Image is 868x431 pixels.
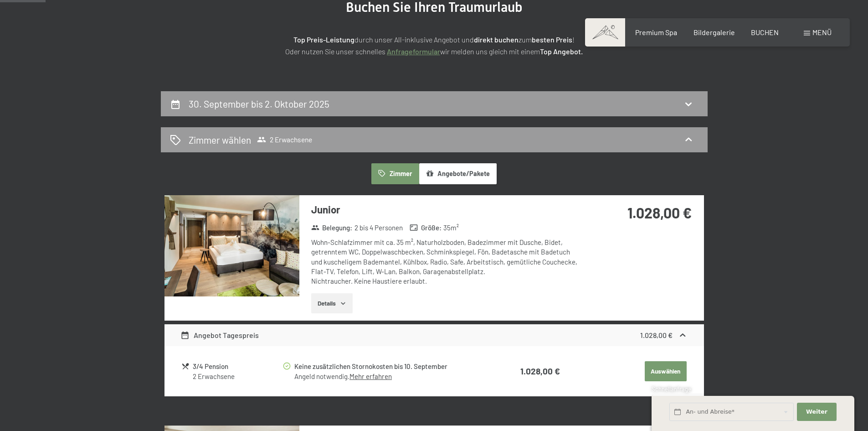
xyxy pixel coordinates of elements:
[797,403,836,421] button: Weiter
[387,47,440,56] a: Anfrageformular
[540,47,583,56] strong: Top Angebot.
[311,203,582,217] h3: Junior
[532,35,572,44] strong: besten Preis
[354,223,403,233] span: 2 bis 4 Personen
[635,28,677,36] a: Premium Spa
[410,223,442,233] strong: Größe :
[693,28,735,36] a: Bildergalerie
[193,361,282,372] div: 3/4 Pension
[806,408,827,416] span: Weiter
[812,28,832,36] span: Menü
[189,133,251,146] h2: Zimmer wählen
[520,366,560,376] strong: 1.028,00 €
[206,34,662,57] p: durch unser All-inklusive Angebot und zum ! Oder nutzen Sie unser schnelles wir melden uns gleich...
[294,372,484,381] div: Angeld notwendig.
[751,28,779,36] a: BUCHEN
[443,223,459,233] span: 35 m²
[652,385,691,393] span: Schnellanfrage
[311,238,582,286] div: Wohn-Schlafzimmer mit ca. 35 m², Naturholzboden, Badezimmer mit Dusche, Bidet, getrenntem WC, Dop...
[474,35,519,44] strong: direkt buchen
[311,223,353,233] strong: Belegung :
[294,361,484,372] div: Keine zusätzlichen Stornokosten bis 10. September
[189,98,329,109] h2: 30. September bis 2. Oktober 2025
[645,361,687,381] button: Auswählen
[640,331,673,339] strong: 1.028,00 €
[257,135,312,144] span: 2 Erwachsene
[164,195,299,296] img: mss_renderimg.php
[164,324,704,346] div: Angebot Tagespreis1.028,00 €
[180,330,259,341] div: Angebot Tagespreis
[349,372,392,380] a: Mehr erfahren
[293,35,354,44] strong: Top Preis-Leistung
[193,372,282,381] div: 2 Erwachsene
[419,163,497,184] button: Angebote/Pakete
[627,204,692,221] strong: 1.028,00 €
[311,293,353,313] button: Details
[371,163,419,184] button: Zimmer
